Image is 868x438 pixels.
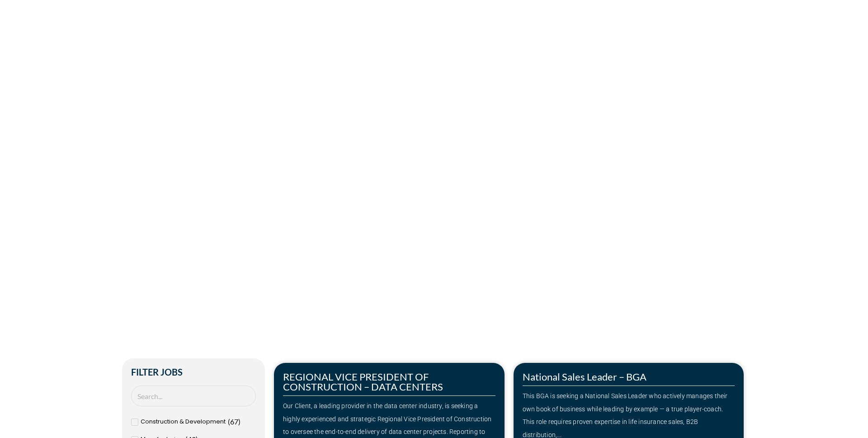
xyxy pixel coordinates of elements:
span: Construction & Development [141,415,226,428]
span: 67 [230,417,238,426]
a: REGIONAL VICE PRESIDENT OF CONSTRUCTION – DATA CENTERS [283,371,443,393]
span: ) [238,417,241,426]
a: Home [181,184,200,193]
span: Jobs [203,184,217,193]
span: ( [228,417,230,426]
span: Next Move [317,142,450,172]
span: Make Your [181,141,311,173]
input: Search Job [131,386,256,407]
h2: Filter Jobs [131,367,256,376]
span: » [181,184,217,193]
a: National Sales Leader – BGA [523,371,646,383]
